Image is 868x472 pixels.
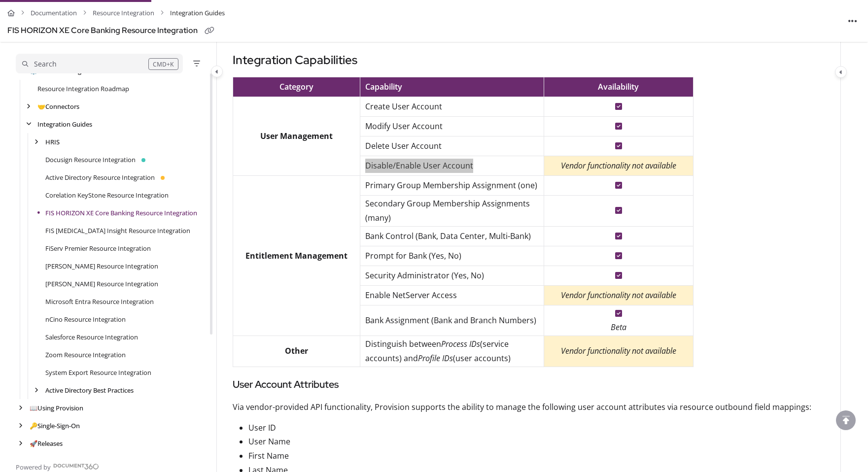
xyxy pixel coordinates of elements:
[45,172,155,182] a: Active Directory Resource Integration
[30,439,37,448] span: 🚀
[32,386,41,395] div: arrow
[835,66,847,78] button: Category toggle
[45,208,197,218] a: FIS HORIZON XE Core Banking Resource Integration
[279,81,313,92] span: Category
[45,385,134,395] a: Active Directory Best Practices
[418,353,453,364] em: Profile IDs
[365,139,539,153] p: Delete User Account
[45,368,151,377] a: System Export Resource Integration
[24,102,34,111] div: arrow
[45,137,60,147] a: HRIS
[45,297,154,306] a: Microsoft Entra Resource Integration
[248,450,289,461] span: first name
[561,160,676,171] em: Vendor functionality not available
[45,350,126,360] a: Zoom Resource Integration
[34,59,57,69] div: Search
[37,101,79,111] a: Connectors
[611,322,626,333] em: Beta
[561,290,676,301] em: Vendor functionality not available
[30,404,37,412] span: 📖
[37,102,45,111] span: 🤝
[7,24,198,38] div: FIS HORIZON XE Core Banking Resource Integration
[37,84,129,94] a: Resource Integration Roadmap
[845,13,861,29] button: Article more options
[285,345,308,356] strong: Other
[365,159,539,173] p: Disable/Enable User Account
[30,438,63,448] a: Releases
[7,6,15,20] a: Home
[37,119,92,129] a: Integration Guides
[260,131,333,141] strong: User Management
[211,66,223,77] button: Category toggle
[30,67,37,75] span: ⚙️
[16,460,99,472] a: Powered by Document360 - opens in a new tab
[24,120,34,129] div: arrow
[45,155,136,165] a: Docusign Resource Integration
[16,421,26,431] div: arrow
[45,332,138,342] a: Salesforce Resource Integration
[30,421,80,431] a: Single-Sign-On
[365,197,539,225] p: Secondary Group Membership Assignments (many)
[441,338,480,349] em: Process IDs
[365,229,539,243] p: Bank Control (Bank, Data Center, Multi-Bank)
[45,243,151,253] a: FiServ Premier Resource Integration
[16,404,26,413] div: arrow
[45,226,190,236] a: FIS IBS Insight Resource Integration
[365,288,539,303] p: Enable NetServer Access
[30,421,37,430] span: 🔑
[233,401,825,413] p: Via vendor-provided API functionality, Provision supports the ability to manage the following use...
[45,314,126,324] a: nCino Resource Integration
[30,403,83,413] a: Using Provision
[16,462,51,472] span: Powered by
[365,81,402,92] span: Capability
[248,436,290,447] span: user name
[561,345,676,356] em: Vendor functionality not available
[233,377,825,393] h4: User Account Attributes
[45,261,158,271] a: Jack Henry SilverLake Resource Integration
[93,6,154,20] a: Resource Integration
[365,313,539,328] p: Bank Assignment (Bank and Branch Numbers)
[836,410,856,430] div: scroll to top
[365,119,539,134] p: Modify User Account
[148,58,178,70] div: CMD+K
[365,269,539,283] p: Security Administrator (Yes, No)
[16,439,26,448] div: arrow
[233,51,825,69] h3: Integration Capabilities
[170,6,225,20] span: Integration Guides
[32,137,41,147] div: arrow
[365,337,539,366] p: Distinguish between (service accounts) and (user accounts)
[365,178,539,193] p: Primary Group Membership Assignment (one)
[16,54,183,73] button: Search
[248,422,276,433] span: user iD
[365,249,539,263] p: Prompt for Bank (Yes, No)
[191,58,203,69] button: Filter
[245,250,347,261] strong: Entitlement Management
[53,464,99,470] img: Document360
[45,279,158,289] a: Jack Henry Symitar Resource Integration
[202,23,217,39] button: Copy link of
[365,100,539,114] p: Create User Account
[45,190,169,200] a: Corelation KeyStone Resource Integration
[31,6,77,20] a: Documentation
[598,81,639,92] span: Availability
